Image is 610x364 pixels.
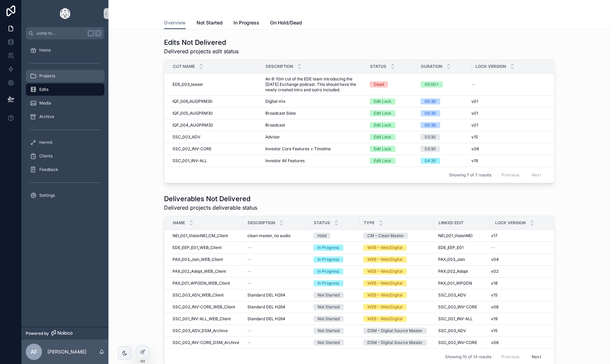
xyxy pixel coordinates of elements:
span: Advisor [265,134,280,140]
span: -- [247,340,251,345]
span: Type [364,220,374,226]
span: Investor Core Features + Timeline [265,146,331,152]
a: PAX_001_WPGDN_WEB_Client [172,281,239,286]
span: v19 [471,158,478,164]
a: -- [471,82,545,87]
span: v01 [471,111,478,116]
span: Showing 10 of 14 results [445,354,491,360]
div: In Progress [318,268,339,274]
span: AF [30,348,37,356]
a: SSC_001_INV-ALL_WEB_Client [172,316,239,322]
a: v19 [471,158,545,164]
span: Archive [39,114,54,119]
a: Not Started [197,17,223,30]
span: Powered by [26,331,49,336]
a: Standard DEL H264 [247,292,305,298]
a: DSM – Digital Source Master [363,340,430,346]
a: 04:30 [421,158,467,164]
a: IQF_004_AUGPRM30 [172,122,257,128]
span: PAX_002_Adopt [438,269,468,274]
a: Not Started [313,304,355,310]
a: v08 [491,340,545,345]
a: v18 [491,281,545,286]
a: SSC_003_ADV_DSM_Archive [172,328,239,333]
div: 03:30 [425,134,436,140]
a: Edit Lock [370,146,412,152]
div: WEB – Web/Digital [367,256,403,263]
a: SSC_003_ADV [172,134,257,140]
div: Edit Lock [374,98,391,104]
a: v15 [491,328,545,333]
div: 05:00+ [425,81,439,88]
span: Delivered projects deliverable status [164,204,257,212]
span: Showing 7 of 7 results [449,172,491,178]
div: DSM – Digital Source Master [367,340,423,346]
span: IQF_005_AUGPRM30 [172,111,213,116]
span: An 8-10m cut of the EDE team introducing the [DATE] Exchange podcast. This should have the newly ... [265,76,362,93]
span: Name [173,220,185,226]
span: SSC_003_ADV [438,292,466,298]
div: WEB – Web/Digital [367,304,403,310]
div: WEB – Web/Digital [367,292,403,298]
span: Status [314,220,330,226]
span: Digital mix [265,99,286,104]
a: Feedback [26,164,104,176]
a: Digital mix [265,99,362,104]
a: PAX_002_Adopt_WEB_Client [172,269,239,274]
a: In Progress [313,280,355,286]
div: DSM – Digital Source Master [367,328,423,334]
span: -- [247,328,251,333]
a: Investor Core Features + Timeline [265,146,362,152]
a: In Progress [313,245,355,251]
a: WEB – Web/Digital [363,256,430,263]
a: v04 [491,257,545,262]
span: v17 [491,233,497,238]
div: 03:30 [425,146,436,152]
span: -- [247,281,251,286]
span: PAX_001_WPGDN_WEB_Client [172,281,230,286]
span: Hermit [39,140,53,145]
div: 00:30 [425,110,436,116]
div: In Progress [318,245,339,251]
span: Linked Edit [439,220,464,226]
a: EDE_EEP_E01_WEB_Client [172,245,239,250]
div: Not Started [318,304,340,310]
span: v15 [491,328,497,333]
a: WEB – Web/Digital [363,268,430,274]
span: v15 [471,134,478,140]
div: CM – Clean Master [367,233,404,239]
a: PAX_001_WPGDN [438,281,487,286]
div: WEB – Web/Digital [367,280,403,286]
span: Delivered projects edit status [164,47,239,55]
span: NEI_001_VisionNEI [438,233,472,238]
a: 00:30 [421,122,467,128]
a: v02 [491,269,545,274]
a: -- [247,257,305,262]
span: v04 [491,257,499,262]
span: IQF_004_AUGPRM30 [172,122,213,128]
a: Edit Lock [370,98,412,104]
span: v01 [471,122,478,128]
div: 00:30 [425,122,436,128]
span: v02 [491,269,499,274]
a: SSC_002_INV-CORE [172,146,257,152]
a: IQF_005_AUGPRM30 [172,111,257,116]
a: v15 [491,292,545,298]
a: SSC_002_INV-CORE [438,304,487,310]
span: Cut Name [173,64,195,69]
span: -- [247,257,251,262]
a: v01 [471,111,545,116]
a: 03:30 [421,134,467,140]
a: Not Started [313,316,355,322]
span: Overview [164,19,186,26]
a: CM – Clean Master [363,233,430,239]
a: v08 [471,146,545,152]
span: IQF_006_AUGPRM30 [172,99,212,104]
span: Duration [421,64,442,69]
a: -- [247,328,305,333]
span: -- [247,245,251,250]
div: Hold [318,233,326,239]
span: SSC_001_INV-ALL [438,316,473,322]
a: WEB – Web/Digital [363,280,430,286]
span: Feedback [39,167,58,172]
